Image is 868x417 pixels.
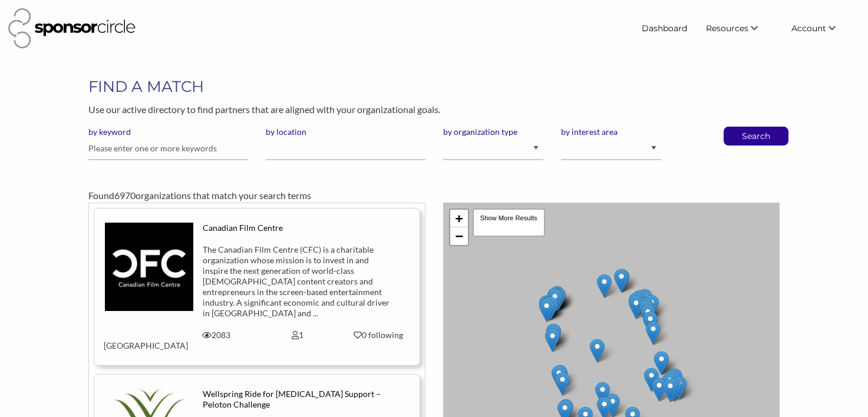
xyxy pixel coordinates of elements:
[473,208,545,237] div: Show More Results
[443,127,543,137] label: by organization type
[346,330,410,340] div: 0 following
[88,76,780,97] h1: FIND A MATCH
[88,137,248,160] input: Please enter one or more keywords
[450,210,468,227] a: Zoom in
[88,102,780,117] p: Use our active directory to find partners that are aligned with your organizational goals.
[88,188,780,203] div: Found organizations that match your search terms
[104,223,410,351] a: Canadian Film Centre The Canadian Film Centre (CFC) is a charitable organization whose mission is...
[737,127,775,145] button: Search
[8,8,136,48] img: Sponsor Circle Logo
[450,227,468,245] a: Zoom out
[561,127,661,137] label: by interest area
[88,127,248,137] label: by keyword
[176,330,257,340] div: 2083
[782,18,860,39] li: Account
[95,330,176,351] div: [GEOGRAPHIC_DATA]
[791,23,826,34] span: Account
[203,223,391,233] div: Canadian Film Centre
[257,330,338,340] div: 1
[632,18,697,39] a: Dashboard
[203,389,391,410] div: Wellspring Ride for [MEDICAL_DATA] Support – Peloton Challenge
[203,244,391,319] div: The Canadian Film Centre (CFC) is a charitable organization whose mission is to invest in and ins...
[266,127,425,137] label: by location
[697,18,782,39] li: Resources
[706,23,748,34] span: Resources
[105,223,193,311] img: tys7ftntgowgismeyatu
[114,190,136,201] span: 6970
